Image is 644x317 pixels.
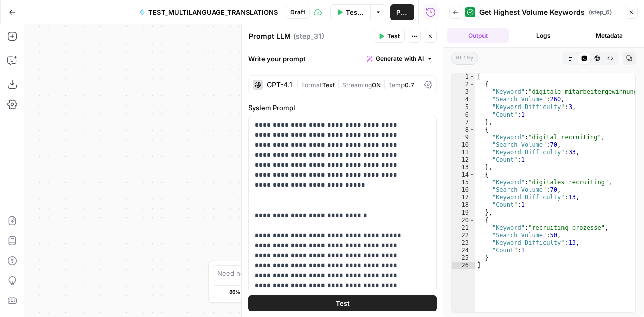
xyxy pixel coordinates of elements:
span: Temp [388,81,405,89]
span: ( step_6 ) [589,8,612,17]
span: ON [372,81,381,89]
button: Test [248,295,437,311]
div: GPT-4.1 [267,81,292,88]
button: Test [374,30,405,43]
div: 9 [452,134,475,141]
span: | [335,79,342,89]
button: Logs [513,28,574,43]
span: Toggle code folding, rows 8 through 13 [469,126,475,134]
div: 22 [452,232,475,239]
span: Toggle code folding, rows 14 through 19 [469,171,475,179]
div: 5 [452,103,475,111]
button: TEST_MULTILANGUAGE_TRANSLATIONS [133,4,284,20]
button: Output [447,28,509,43]
div: 11 [452,149,475,156]
span: Toggle code folding, rows 2 through 7 [469,81,475,88]
span: Test [387,32,400,41]
div: 24 [452,247,475,254]
div: 25 [452,254,475,262]
div: 3 [452,88,475,96]
span: Toggle code folding, rows 20 through 25 [469,217,475,224]
button: Test Workflow [330,4,370,20]
span: 86% [229,288,240,296]
div: 26 [452,262,475,269]
div: 13 [452,164,475,171]
span: Streaming [342,81,372,89]
div: 7 [452,119,475,126]
div: 12 [452,156,475,164]
button: Metadata [579,28,640,43]
div: 4 [452,96,475,103]
span: Toggle code folding, rows 1 through 26 [469,73,475,81]
div: 17 [452,194,475,201]
div: 18 [452,201,475,209]
div: 10 [452,141,475,149]
div: 14 [452,171,475,179]
div: 23 [452,239,475,247]
span: ( step_31 ) [293,31,324,41]
span: array [451,52,478,65]
span: Text [322,81,335,89]
div: 8 [452,126,475,134]
label: System Prompt [248,102,437,113]
span: Publish [396,7,408,17]
div: 6 [452,111,475,119]
span: TEST_MULTILANGUAGE_TRANSLATIONS [148,7,278,17]
div: 20 [452,217,475,224]
div: 16 [452,186,475,194]
div: 21 [452,224,475,232]
span: Test [336,298,350,308]
div: 19 [452,209,475,217]
span: Format [301,81,322,89]
span: | [296,79,301,89]
button: Publish [390,4,414,20]
span: Draft [290,8,305,17]
span: Get Highest Volume Keywords [479,7,585,17]
textarea: Prompt LLM [249,31,291,41]
span: Test Workflow [346,7,364,17]
div: 1 [452,73,475,81]
div: 15 [452,179,475,186]
span: Generate with AI [376,54,424,63]
span: 0.7 [405,81,414,89]
div: 2 [452,81,475,88]
button: Generate with AI [363,52,437,65]
div: Write your prompt [242,48,443,69]
span: | [381,79,388,89]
